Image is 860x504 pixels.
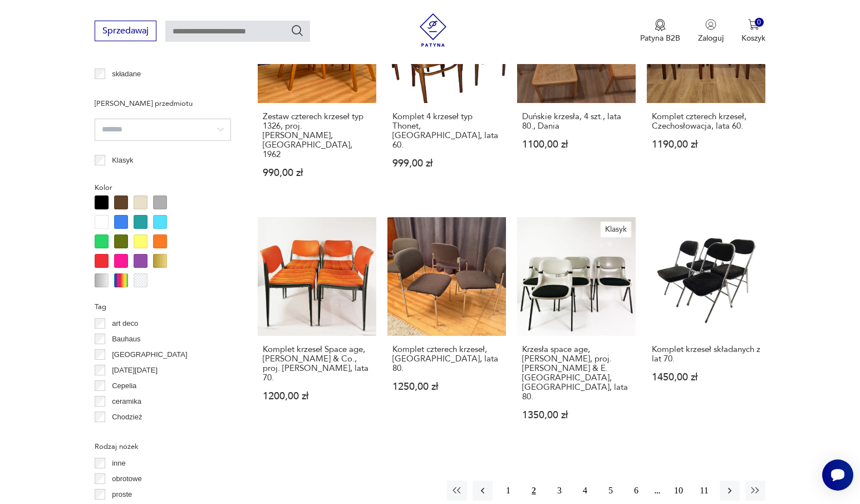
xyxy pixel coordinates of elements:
[647,217,765,442] a: Komplet krzeseł składanych z lat 70.Komplet krzeseł składanych z lat 70.1450,00 zł
[291,24,304,37] button: Szukaj
[652,373,760,382] p: 1450,00 zł
[694,481,714,501] button: 11
[522,112,631,131] h3: Duńskie krzesła, 4 szt., lata 80., Dania
[95,301,231,313] p: Tag
[741,33,765,43] p: Koszyk
[640,19,680,43] button: Patyna B2B
[112,395,141,408] p: ceramika
[112,488,132,501] p: proste
[112,380,136,392] p: Cepelia
[95,182,231,194] p: Kolor
[95,21,156,41] button: Sprzedawaj
[112,473,141,485] p: obrotowe
[112,317,138,330] p: art deco
[95,97,231,110] p: [PERSON_NAME] przedmiotu
[416,13,450,47] img: Patyna - sklep z meblami i dekoracjami vintage
[392,112,501,150] h3: Komplet 4 krzeseł typ Thonet, [GEOGRAPHIC_DATA], lata 60.
[698,19,724,43] button: Zaloguj
[822,459,853,491] iframe: Smartsupp widget button
[392,159,501,168] p: 999,00 zł
[258,217,376,442] a: Komplet krzeseł Space age, Kusch & Co., proj. Prof. Hans Ell., lata 70.Komplet krzeseł Space age,...
[112,427,140,439] p: Ćmielów
[522,345,631,402] h3: Krzesła space age, [PERSON_NAME], proj. [PERSON_NAME] & E. [GEOGRAPHIC_DATA], [GEOGRAPHIC_DATA], ...
[263,168,371,178] p: 990,00 zł
[112,349,187,361] p: [GEOGRAPHIC_DATA]
[755,18,764,27] div: 0
[522,140,631,149] p: 1100,00 zł
[705,19,716,30] img: Ikonka użytkownika
[640,33,680,43] p: Patyna B2B
[95,441,231,453] p: Rodzaj nóżek
[392,345,501,373] h3: Komplet czterech krzeseł, [GEOGRAPHIC_DATA], lata 80.
[698,33,724,43] p: Zaloguj
[263,345,371,383] h3: Komplet krzeseł Space age, [PERSON_NAME] & Co., proj. [PERSON_NAME], lata 70.
[626,481,646,501] button: 6
[640,19,680,43] a: Ikona medaluPatyna B2B
[575,481,595,501] button: 4
[95,28,156,36] a: Sprzedawaj
[498,481,518,501] button: 1
[263,392,371,401] p: 1200,00 zł
[549,481,569,501] button: 3
[112,154,133,167] p: Klasyk
[741,19,765,43] button: 0Koszyk
[112,84,134,96] p: taboret
[652,345,760,364] h3: Komplet krzeseł składanych z lat 70.
[112,364,158,376] p: [DATE][DATE]
[748,19,759,30] img: Ikona koszyka
[112,333,140,345] p: Bauhaus
[387,217,506,442] a: Komplet czterech krzeseł, Włochy, lata 80.Komplet czterech krzeseł, [GEOGRAPHIC_DATA], lata 80.12...
[669,481,689,501] button: 10
[517,217,636,442] a: KlasykKrzesła space age, Vitra Dorsal, proj. G.Piretti & E. Ambas, Włochy, lata 80.Krzesła space ...
[652,140,760,149] p: 1190,00 zł
[112,411,142,423] p: Chodzież
[112,457,126,469] p: inne
[601,481,621,501] button: 5
[522,410,631,420] p: 1350,00 zł
[524,481,544,501] button: 2
[652,112,760,131] h3: Komplet czterech krzeseł, Czechosłowacja, lata 60.
[655,19,666,31] img: Ikona medalu
[392,382,501,392] p: 1250,00 zł
[112,68,141,80] p: składane
[263,112,371,159] h3: Zestaw czterech krzeseł typ 1326, proj. [PERSON_NAME], [GEOGRAPHIC_DATA], 1962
